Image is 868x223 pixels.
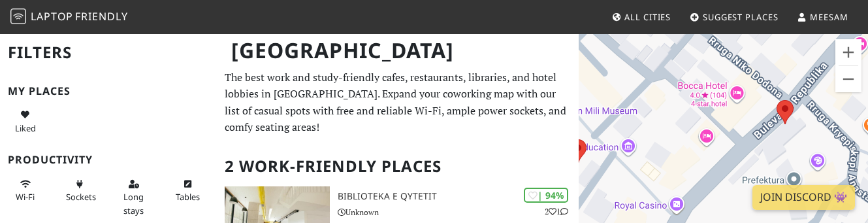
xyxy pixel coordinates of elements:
span: meesam [810,11,848,23]
button: Sockets [62,173,97,208]
a: LaptopFriendly LaptopFriendly [10,6,128,29]
h3: My Places [8,85,209,97]
span: All Cities [624,11,671,23]
span: Power sockets [66,191,96,203]
span: Suggest Places [703,11,779,23]
button: Liked [8,104,42,139]
button: Wi-Fi [8,173,42,208]
button: Tables [170,173,205,208]
span: Liked [15,122,36,134]
p: The best work and study-friendly cafes, restaurants, libraries, and hotel lobbies in [GEOGRAPHIC_... [225,69,571,136]
span: Stable Wi-Fi [16,191,35,203]
h3: Biblioteka e Qytetit [338,191,579,202]
button: Long stays [116,173,151,221]
h2: Filters [8,33,209,73]
h1: [GEOGRAPHIC_DATA] [221,33,576,69]
h3: Productivity [8,154,209,166]
button: Zoom in [835,39,861,65]
a: meesam [792,5,853,29]
span: Long stays [123,191,144,216]
h2: 2 Work-Friendly Places [225,146,571,186]
span: Work-friendly tables [176,191,200,203]
a: Suggest Places [684,5,784,29]
span: Laptop [31,9,73,24]
div: | 94% [524,188,568,203]
p: 2 1 [545,205,568,218]
p: Unknown [338,206,579,218]
span: Friendly [75,9,127,24]
button: Zoom out [835,66,861,92]
a: All Cities [606,5,676,29]
img: LaptopFriendly [10,9,26,24]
